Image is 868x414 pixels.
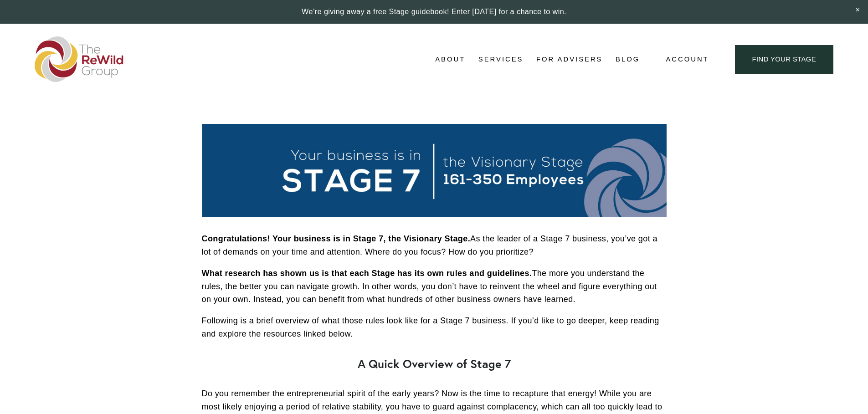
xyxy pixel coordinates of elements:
[536,53,602,66] a: For Advisers
[202,232,667,259] p: As the leader of a Stage 7 business, you’ve got a lot of demands on your time and attention. Wher...
[202,314,667,341] p: Following is a brief overview of what those rules look like for a Stage 7 business. If you’d like...
[202,269,532,278] strong: What research has shown us is that each Stage has its own rules and guidelines.
[735,45,833,74] a: find your stage
[435,53,465,66] span: About
[435,53,465,66] a: folder dropdown
[616,53,640,66] a: Blog
[202,267,667,306] p: The more you understand the rules, the better you can navigate growth. In other words, you don’t ...
[478,53,524,66] span: Services
[35,36,124,82] img: The ReWild Group
[478,53,524,66] a: folder dropdown
[202,234,471,243] strong: Congratulations! Your business is in Stage 7, the Visionary Stage.
[358,356,511,371] strong: A Quick Overview of Stage 7
[666,53,709,66] a: Account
